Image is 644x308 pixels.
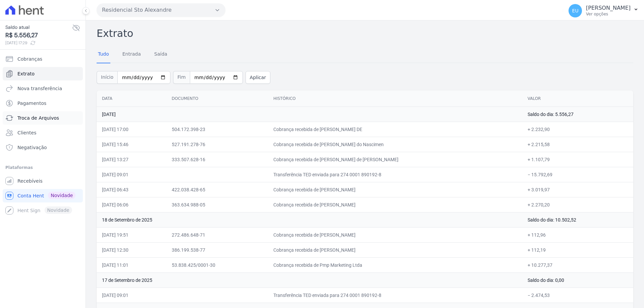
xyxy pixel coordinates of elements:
[3,67,83,80] a: Extrato
[166,90,268,107] th: Documento
[522,152,633,167] td: + 1.107,79
[522,288,633,303] td: − 2.474,53
[268,227,522,242] td: Cobrança recebida de [PERSON_NAME]
[5,40,72,46] span: [DATE] 17:29
[522,197,633,212] td: + 2.270,20
[97,167,166,182] td: [DATE] 09:01
[121,46,142,63] a: Entrada
[17,178,43,184] span: Recebíveis
[5,24,72,31] span: Saldo atual
[97,26,633,41] h2: Extrato
[3,82,83,95] a: Nova transferência
[3,189,83,202] a: Conta Hent Novidade
[97,152,166,167] td: [DATE] 13:27
[268,288,522,303] td: Transferência TED enviada para 274 0001 890192-8
[153,46,169,63] a: Saída
[5,31,72,40] span: R$ 5.556,27
[522,167,633,182] td: − 15.792,69
[97,257,166,272] td: [DATE] 11:01
[166,182,268,197] td: 422.038.428-65
[5,52,80,217] nav: Sidebar
[97,182,166,197] td: [DATE] 06:43
[166,227,268,242] td: 272.486.648-71
[268,90,522,107] th: Histórico
[3,97,83,110] a: Pagamentos
[522,90,633,107] th: Valor
[522,272,633,288] td: Saldo do dia: 0,00
[3,141,83,154] a: Negativação
[17,192,44,199] span: Conta Hent
[586,5,631,11] p: [PERSON_NAME]
[97,71,117,84] span: Início
[17,129,36,136] span: Clientes
[97,122,166,137] td: [DATE] 17:00
[3,126,83,139] a: Clientes
[97,107,522,122] td: [DATE]
[3,52,83,66] a: Cobranças
[5,164,80,172] div: Plataformas
[522,107,633,122] td: Saldo do dia: 5.556,27
[268,152,522,167] td: Cobrança recebida de [PERSON_NAME] de [PERSON_NAME]
[246,71,270,84] button: Aplicar
[97,288,166,303] td: [DATE] 09:01
[17,115,59,121] span: Troca de Arquivos
[17,144,47,151] span: Negativação
[268,137,522,152] td: Cobrança recebida de [PERSON_NAME] do Nascimen
[268,182,522,197] td: Cobrança recebida de [PERSON_NAME]
[17,85,62,92] span: Nova transferência
[268,167,522,182] td: Transferência TED enviada para 274 0001 890192-8
[97,3,225,17] button: Residencial Sto Alexandre
[97,90,166,107] th: Data
[522,137,633,152] td: + 2.215,58
[97,137,166,152] td: [DATE] 15:46
[173,71,190,84] span: Fim
[166,257,268,272] td: 53.838.425/0001-30
[166,242,268,257] td: 386.199.538-77
[17,100,46,107] span: Pagamentos
[17,70,35,77] span: Extrato
[268,257,522,272] td: Cobrança recebida de Pmp Marketing Ltda
[3,111,83,125] a: Troca de Arquivos
[268,242,522,257] td: Cobrança recebida de [PERSON_NAME]
[17,56,42,62] span: Cobranças
[166,197,268,212] td: 363.634.988-05
[522,257,633,272] td: + 10.277,37
[166,152,268,167] td: 333.507.628-16
[563,1,644,20] button: EU [PERSON_NAME] Ver opções
[166,122,268,137] td: 504.172.398-23
[522,227,633,242] td: + 112,96
[97,272,522,288] td: 17 de Setembro de 2025
[97,197,166,212] td: [DATE] 06:06
[268,197,522,212] td: Cobrança recebida de [PERSON_NAME]
[268,122,522,137] td: Cobrança recebida de [PERSON_NAME] DE
[586,11,631,17] p: Ver opções
[522,242,633,257] td: + 112,19
[48,192,75,199] span: Novidade
[522,182,633,197] td: + 3.019,97
[166,137,268,152] td: 527.191.278-76
[522,122,633,137] td: + 2.232,90
[3,174,83,188] a: Recebíveis
[97,242,166,257] td: [DATE] 12:30
[572,8,579,13] span: EU
[522,212,633,227] td: Saldo do dia: 10.502,52
[97,227,166,242] td: [DATE] 19:51
[97,212,522,227] td: 18 de Setembro de 2025
[97,46,110,63] a: Tudo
